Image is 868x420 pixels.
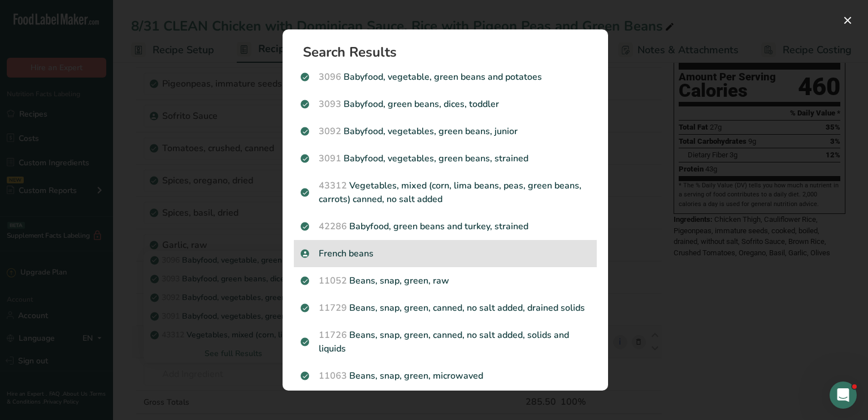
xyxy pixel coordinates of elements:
p: Babyfood, green beans, dices, toddler [301,97,590,111]
span: 43312 [319,179,347,192]
p: Vegetables, mixed (corn, lima beans, peas, green beans, carrots) canned, no salt added [301,179,590,206]
span: 11063 [319,370,347,382]
p: Beans, snap, green, canned, no salt added, drained solids [301,301,590,315]
span: 3096 [319,71,341,83]
p: French beans [301,247,590,260]
h1: Search Results [303,45,597,59]
span: 42286 [319,220,347,233]
p: Beans, snap, green, microwaved [301,369,590,383]
span: 11726 [319,329,347,341]
iframe: Intercom live chat [830,382,857,409]
p: Babyfood, vegetable, green beans and potatoes [301,70,590,84]
span: 11729 [319,302,347,314]
p: Beans, snap, green, canned, no salt added, solids and liquids [301,328,590,355]
p: Babyfood, vegetables, green beans, junior [301,125,590,138]
p: Babyfood, green beans and turkey, strained [301,220,590,233]
p: Beans, snap, green, raw [301,274,590,288]
span: 3092 [319,125,341,138]
span: 3093 [319,98,341,110]
span: 11052 [319,275,347,287]
span: 3091 [319,152,341,165]
p: Babyfood, vegetables, green beans, strained [301,152,590,165]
